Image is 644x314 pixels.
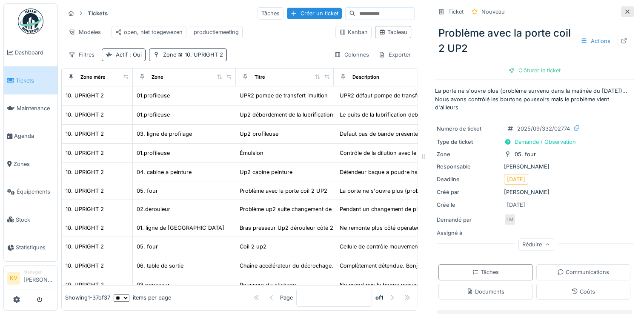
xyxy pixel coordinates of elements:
[504,214,516,226] div: LM
[115,28,183,36] div: open, niet toegewezen
[577,35,614,47] div: Actions
[23,269,54,275] div: Manager
[340,224,468,232] div: Ne remonte plus côté opérateur... Multicâble da...
[4,94,57,122] a: Maintenance
[437,201,501,209] div: Créé le
[84,9,111,17] strong: Tickets
[287,8,342,19] div: Créer un ticket
[16,77,54,85] span: Tickets
[17,104,54,112] span: Maintenance
[4,178,57,206] a: Équipements
[66,205,104,213] div: 10. UPRIGHT 2
[375,49,415,61] div: Exporter
[4,234,57,261] a: Statistiques
[448,8,464,16] div: Ticket
[240,281,298,289] div: Pousseur du stickage.
[66,187,104,195] div: 10. UPRIGHT 2
[339,28,368,36] div: Kanban
[65,294,110,302] div: Showing 1 - 37 of 37
[66,111,104,119] div: 10. UPRIGHT 2
[340,111,460,119] div: Le puits de la lubrification deborde. suivre si...
[437,229,501,237] div: Assigné à
[240,111,333,119] div: Up2 débordement de la lubrification
[255,74,265,81] div: Titre
[65,49,98,61] div: Filtres
[240,149,263,157] div: Émulsion
[240,130,278,138] div: Up2 profileuse
[340,281,422,289] div: Ne prend pas la bonne mesure.
[375,294,384,302] strong: of 1
[379,28,407,36] div: Tableau
[7,269,54,289] a: KV Manager[PERSON_NAME]
[14,132,54,140] span: Agenda
[4,66,57,94] a: Tickets
[280,294,293,302] div: Page
[505,65,564,76] div: Clôturer le ticket
[66,91,104,100] div: 10. UPRIGHT 2
[137,111,170,119] div: 01.profileuse
[65,26,105,38] div: Modèles
[240,91,328,100] div: UPR2 pompe de transfert imultion
[137,130,192,138] div: 03. ligne de profilage
[352,74,379,81] div: Description
[66,149,104,157] div: 10. UPRIGHT 2
[340,130,418,138] div: Defaut pas de bande présente
[66,224,104,232] div: 10. UPRIGHT 2
[240,205,362,213] div: Problème up2 suite changement de production
[66,243,104,251] div: 10. UPRIGHT 2
[114,294,171,302] div: items per page
[437,138,501,146] div: Type de ticket
[23,269,54,287] li: [PERSON_NAME]
[137,91,170,100] div: 01.profileuse
[240,187,327,195] div: Problème avec la porte coil 2 UP2
[517,125,570,133] div: 2025/09/332/02774
[16,243,54,251] span: Statistiques
[472,268,499,276] div: Tâches
[4,39,57,66] a: Dashboard
[340,168,418,176] div: Détendeur baque a poudre hs
[194,28,239,36] div: productiemeeting
[240,243,266,251] div: Coil 2 up2
[4,122,57,150] a: Agenda
[137,205,170,213] div: 02.derouleur
[437,188,632,196] div: [PERSON_NAME]
[66,130,104,138] div: 10. UPRIGHT 2
[437,125,501,133] div: Numéro de ticket
[137,243,158,251] div: 05. four
[340,91,469,100] div: UPR2 défaut pompe de transfert de lubrification...
[240,224,333,232] div: Bras presseur Up2 dérouleur côté 2
[571,288,595,296] div: Coûts
[66,262,104,270] div: 10. UPRIGHT 2
[515,138,576,146] div: Demande / Observation
[16,216,54,224] span: Stock
[437,163,501,171] div: Responsable
[66,281,104,289] div: 10. UPRIGHT 2
[80,74,106,81] div: Zone mère
[518,238,554,251] div: Réduire
[340,149,455,157] div: Contrôle de la dilution avec le réfractomètre.
[437,175,501,183] div: Deadline
[17,188,54,196] span: Équipements
[240,262,333,270] div: Chaîne accélérateur du décrochage.
[258,7,283,20] div: Tâches
[4,206,57,233] a: Stock
[7,272,20,285] li: KV
[507,175,525,183] div: [DATE]
[4,150,57,178] a: Zones
[14,160,54,168] span: Zones
[437,188,501,196] div: Créé par
[137,187,158,195] div: 05. four
[137,281,170,289] div: 03.pousseur
[515,150,536,158] div: 05. four
[557,268,609,276] div: Communications
[437,150,501,158] div: Zone
[116,51,142,59] div: Actif
[128,51,142,58] span: : Oui
[437,163,632,171] div: [PERSON_NAME]
[66,168,104,176] div: 10. UPRIGHT 2
[137,168,192,176] div: 04. cabine a peinture
[15,49,54,57] span: Dashboard
[507,201,525,209] div: [DATE]
[467,288,504,296] div: Documents
[240,168,292,176] div: Up2 cabine peinture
